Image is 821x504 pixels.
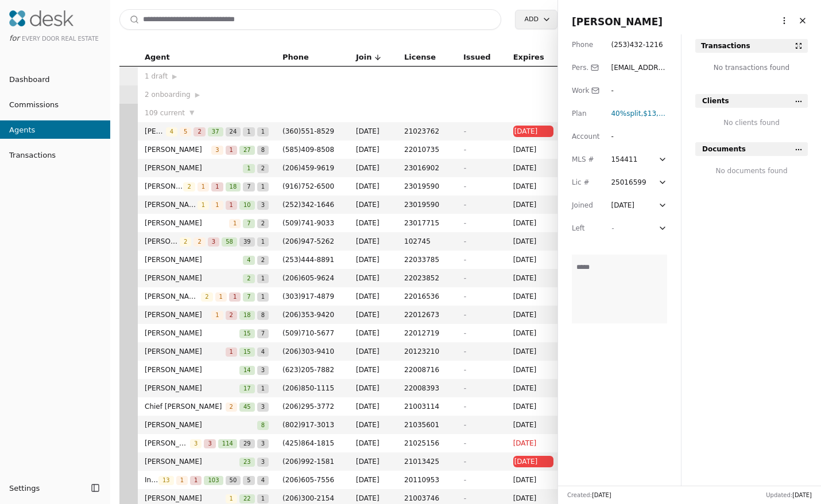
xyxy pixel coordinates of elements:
button: 103 [204,474,223,486]
span: ( 509 ) 741 - 9033 [282,219,334,227]
span: 2 [257,219,269,228]
span: ( 623 ) 205 - 7882 [282,366,334,374]
button: 39 [239,236,255,247]
button: 4 [166,126,177,137]
span: 1 [176,476,188,485]
span: 1 [211,201,223,210]
button: 1 [257,181,269,192]
button: 2 [201,291,212,302]
button: 1 [229,291,241,302]
span: - [463,164,466,172]
button: 15 [239,346,255,357]
span: 1 [257,292,269,302]
span: [PERSON_NAME] [145,272,243,284]
img: Desk [9,10,73,26]
span: [EMAIL_ADDRESS][DOMAIN_NAME] [611,64,667,95]
span: 2 [180,237,191,247]
span: 3 [257,366,269,375]
button: 4 [243,254,254,265]
span: 14 [239,366,255,375]
span: 4 [243,256,254,265]
span: 4 [257,347,269,357]
button: 1 [197,181,209,192]
span: 23017715 [404,217,450,229]
button: 2 [226,309,237,321]
span: 3 [211,146,223,155]
span: [DATE] [513,162,553,174]
span: [DATE] [356,364,390,376]
span: 2 [193,237,205,247]
span: 1 [226,146,237,155]
span: ( 252 ) 342 - 1646 [282,201,334,209]
button: 1 [211,199,223,210]
span: 8 [257,311,269,320]
button: 7 [243,291,254,302]
span: [DATE] [356,401,390,412]
span: Phone [282,51,309,64]
span: [PERSON_NAME] [145,327,239,339]
span: [DATE] [356,254,390,265]
span: [PERSON_NAME] [145,236,180,247]
span: [DATE] [356,346,390,357]
span: - [463,274,466,282]
span: ( 206 ) 303 - 9410 [282,347,334,355]
span: [DATE] [356,126,390,137]
button: 22 [239,493,255,504]
button: 37 [208,126,223,137]
span: [DATE] [356,382,390,394]
div: No transactions found [695,62,808,80]
span: 1 [197,182,209,192]
button: 2 [257,162,269,174]
span: 27 [239,146,255,155]
span: 109 current [145,107,185,119]
button: 1 [257,126,269,137]
button: 2 [193,126,205,137]
span: - [463,256,466,264]
span: - [463,219,466,227]
span: - [463,329,466,337]
button: 8 [257,309,269,321]
span: [PERSON_NAME] [145,364,239,376]
span: [DATE] [513,401,553,412]
span: 22012673 [404,309,450,321]
button: 2 [180,236,191,247]
span: [DATE] [513,181,553,192]
span: Issued [463,51,491,64]
span: 1 [229,292,241,302]
span: - [463,347,466,355]
span: ( 360 ) 551 - 8529 [282,127,334,135]
button: 1 [257,272,269,284]
button: 1 [226,144,237,155]
button: 14 [239,364,255,376]
span: 1 [229,219,241,228]
div: 2 onboarding [145,89,269,100]
span: [DATE] [356,309,390,321]
div: 154411 [611,154,637,165]
span: ( 206 ) 850 - 1115 [282,384,334,392]
span: [PERSON_NAME] [145,199,197,210]
button: 27 [239,144,255,155]
span: - [463,311,466,319]
div: No documents found [695,165,808,177]
span: [DATE] [513,199,553,210]
span: [DATE] [356,162,390,174]
div: - [611,131,632,142]
span: [PERSON_NAME] [572,16,663,28]
button: 1 [229,217,241,229]
button: 3 [257,401,269,412]
button: 2 [226,401,237,412]
span: 22 [239,494,255,503]
span: 18 [239,311,255,320]
span: 22010735 [404,144,450,155]
span: 8 [257,421,269,430]
span: 4 [257,476,269,485]
button: 7 [243,181,254,192]
span: ▼ [189,108,194,118]
button: 13 [158,474,174,486]
button: 15 [239,327,255,339]
button: 1 [211,309,223,321]
span: Settings [9,482,40,494]
button: 1 [176,474,188,486]
button: 3 [257,199,269,210]
div: Work [572,85,599,96]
